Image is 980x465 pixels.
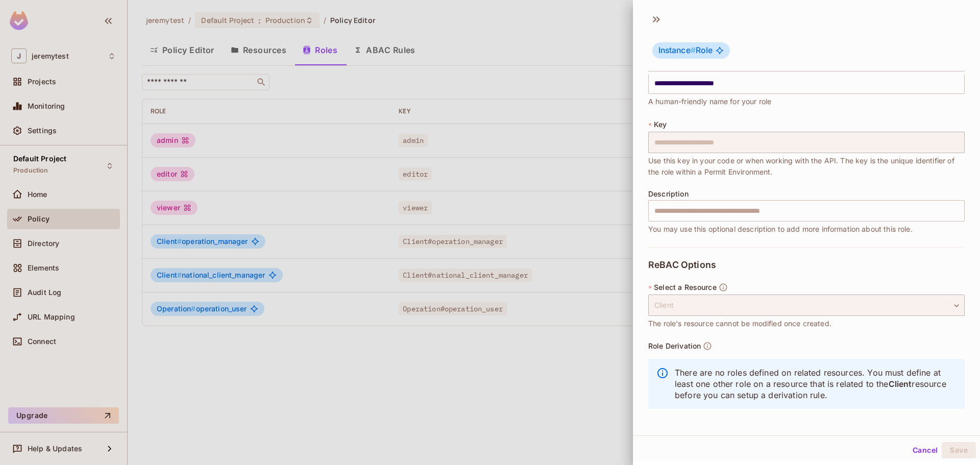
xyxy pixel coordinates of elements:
[658,45,696,55] span: Instance
[648,342,701,350] span: Role Derivation
[675,367,957,401] p: There are no roles defined on related resources. You must define at least one other role on a res...
[942,442,976,458] button: Save
[654,120,667,129] span: Key
[648,190,689,198] span: Description
[648,96,771,107] span: A human-friendly name for your role
[654,283,717,291] span: Select a Resource
[648,260,716,270] span: ReBAC Options
[909,442,942,458] button: Cancel
[648,224,913,235] span: You may use this optional description to add more information about this role.
[648,295,965,316] div: Client
[691,45,696,55] span: #
[648,155,965,178] span: Use this key in your code or when working with the API. The key is the unique identifier of the r...
[889,379,912,389] span: Client
[658,45,713,56] span: Role
[648,318,831,329] span: The role's resource cannot be modified once created.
